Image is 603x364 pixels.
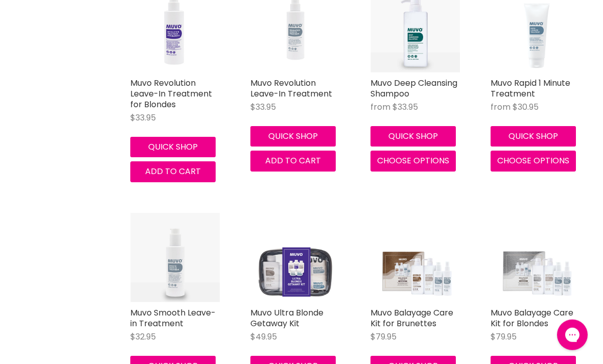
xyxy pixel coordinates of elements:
[491,77,570,100] a: Muvo Rapid 1 Minute Treatment
[491,151,576,171] button: Choose options
[250,126,336,147] button: Quick shop
[513,101,539,113] span: $30.95
[130,137,216,157] button: Quick shop
[552,316,593,354] iframe: Gorgias live chat messenger
[491,101,511,113] span: from
[370,331,397,343] span: $79.95
[370,77,457,100] a: Muvo Deep Cleansing Shampoo
[250,307,323,329] a: Muvo Ultra Blonde Getaway Kit
[250,213,340,302] img: Muvo Ultra Blonde Getaway Kit
[130,213,220,302] img: Muvo Smooth Leave-in Treatment
[250,151,336,171] button: Add to cart
[491,331,517,343] span: $79.95
[130,161,216,182] button: Add to cart
[130,112,156,124] span: $33.95
[130,331,156,343] span: $32.95
[250,77,332,100] a: Muvo Revolution Leave-In Treatment
[370,213,460,302] img: Muvo Balayage Care Kit for Brunettes
[250,101,276,113] span: $33.95
[491,126,576,147] button: Quick shop
[392,101,418,113] span: $33.95
[497,155,569,166] span: Choose options
[145,165,201,177] span: Add to cart
[370,307,453,329] a: Muvo Balayage Care Kit for Brunettes
[370,151,456,171] button: Choose options
[377,155,449,166] span: Choose options
[491,307,573,329] a: Muvo Balayage Care Kit for Blondes
[491,213,580,302] img: Muvo Balayage Care Kit for Blondes
[265,155,321,166] span: Add to cart
[130,307,216,329] a: Muvo Smooth Leave-in Treatment
[250,331,277,343] span: $49.95
[370,126,456,147] button: Quick shop
[130,77,212,110] a: Muvo Revolution Leave-In Treatment for Blondes
[370,101,390,113] span: from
